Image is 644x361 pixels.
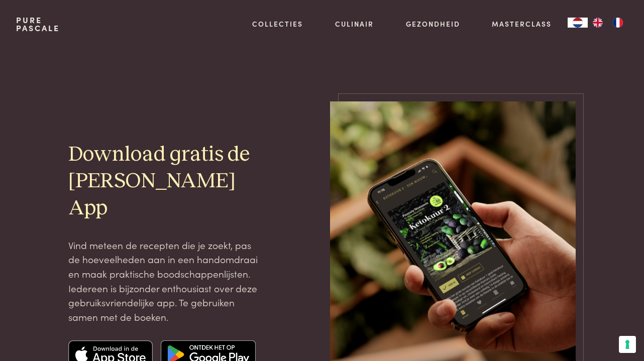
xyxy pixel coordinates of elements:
button: Uw voorkeuren voor toestemming voor trackingtechnologieën [619,336,636,353]
div: Language [568,18,588,28]
a: Masterclass [492,19,552,29]
aside: Language selected: Nederlands [568,18,628,28]
a: Gezondheid [406,19,460,29]
ul: Language list [588,18,628,28]
a: PurePascale [16,16,60,32]
a: Collecties [252,19,303,29]
a: Culinair [335,19,374,29]
a: EN [588,18,608,28]
a: FR [608,18,628,28]
p: Vind meteen de recepten die je zoekt, pas de hoeveelheden aan in een handomdraai en maak praktisc... [68,238,262,324]
h2: Download gratis de [PERSON_NAME] App [68,142,262,221]
a: NL [568,18,588,28]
